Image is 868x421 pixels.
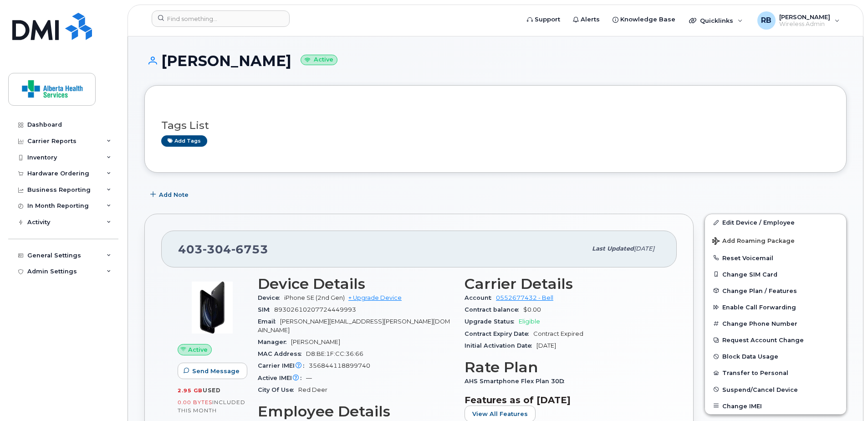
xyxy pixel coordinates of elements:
[231,242,268,256] span: 6753
[705,365,846,381] button: Transfer to Personal
[592,245,634,252] span: Last updated
[705,214,846,231] a: Edit Device / Employee
[705,231,846,250] button: Add Roaming Package
[523,306,541,313] span: $0.00
[274,306,356,313] span: 89302610207724449993
[348,294,402,301] a: + Upgrade Device
[705,250,846,266] button: Reset Voicemail
[291,339,340,345] span: [PERSON_NAME]
[705,381,846,398] button: Suspend/Cancel Device
[533,330,583,337] span: Contract Expired
[178,363,247,379] button: Send Message
[258,403,454,420] h3: Employee Details
[203,387,221,394] span: used
[258,386,298,393] span: City Of Use
[161,120,830,131] h3: Tags List
[185,280,240,335] img: image20231002-3703462-1mz9tax.jpeg
[705,398,846,414] button: Change IMEI
[705,266,846,282] button: Change SIM Card
[465,378,569,385] span: AHS Smartphone Flex Plan 30D
[705,348,846,365] button: Block Data Usage
[178,399,245,414] span: included this month
[258,339,291,345] span: Manager
[465,330,533,337] span: Contract Expiry Date
[258,362,309,369] span: Carrier IMEI
[144,186,196,203] button: Add Note
[465,359,660,375] h3: Rate Plan
[203,242,231,256] span: 304
[258,318,450,333] span: [PERSON_NAME][EMAIL_ADDRESS][PERSON_NAME][DOMAIN_NAME]
[306,350,363,357] span: D8:BE:1F:CC:36:66
[258,306,274,313] span: SIM
[705,299,846,315] button: Enable Call Forwarding
[465,276,660,292] h3: Carrier Details
[258,350,306,357] span: MAC Address
[192,367,240,375] span: Send Message
[258,375,306,381] span: Active IMEI
[465,342,536,349] span: Initial Activation Date
[178,399,212,406] span: 0.00 Bytes
[722,386,798,393] span: Suspend/Cancel Device
[634,245,654,252] span: [DATE]
[465,395,660,406] h3: Features as of [DATE]
[705,315,846,332] button: Change Phone Number
[258,294,284,301] span: Device
[465,294,496,301] span: Account
[712,237,795,246] span: Add Roaming Package
[306,375,312,381] span: —
[258,276,454,292] h3: Device Details
[178,387,203,394] span: 2.95 GB
[284,294,345,301] span: iPhone SE (2nd Gen)
[258,318,280,325] span: Email
[178,242,268,256] span: 403
[159,190,189,199] span: Add Note
[705,332,846,348] button: Request Account Change
[496,294,553,301] a: 0552677432 - Bell
[309,362,370,369] span: 356844118899740
[161,135,207,147] a: Add tags
[465,318,519,325] span: Upgrade Status
[722,304,796,311] span: Enable Call Forwarding
[472,410,528,418] span: View All Features
[536,342,556,349] span: [DATE]
[465,306,523,313] span: Contract balance
[188,345,208,354] span: Active
[301,55,337,65] small: Active
[519,318,540,325] span: Eligible
[722,287,797,294] span: Change Plan / Features
[705,282,846,299] button: Change Plan / Features
[298,386,327,393] span: Red Deer
[144,53,847,69] h1: [PERSON_NAME]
